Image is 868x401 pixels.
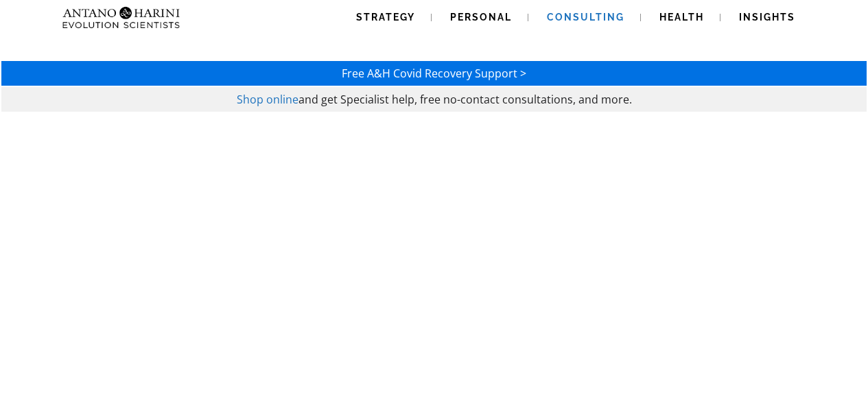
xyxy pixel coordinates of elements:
span: Personal [450,12,512,23]
span: Health [659,12,704,23]
span: Consulting [547,12,624,23]
span: and get Specialist help, free no-contact consultations, and more. [298,92,632,107]
a: Free A&H Covid Recovery Support > [342,66,526,81]
a: Shop online [237,92,298,107]
span: Insights [739,12,795,23]
span: Strategy [356,12,415,23]
strong: EXCELLENCE INSTALLATION. ENABLED. [159,334,709,367]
